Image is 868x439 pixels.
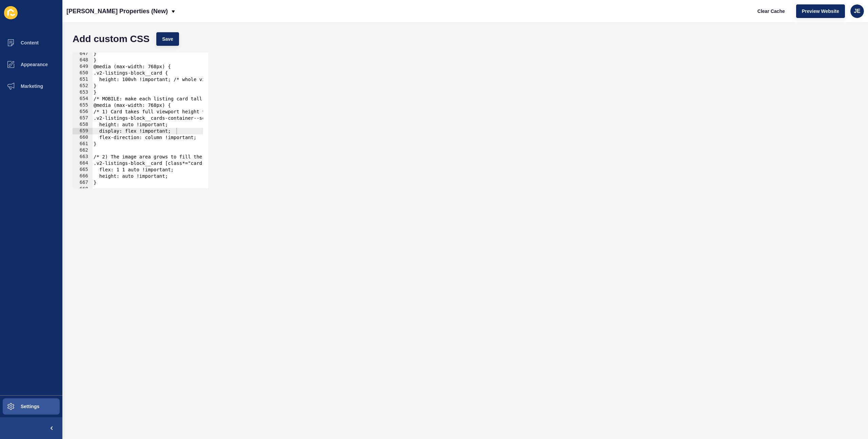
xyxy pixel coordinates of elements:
button: Clear Cache [752,4,791,18]
div: 649 [73,63,93,70]
div: 648 [73,57,93,63]
button: Save [156,32,179,46]
div: 651 [73,76,93,83]
div: 660 [73,134,93,141]
div: 657 [73,115,93,121]
span: Save [162,36,173,42]
span: Clear Cache [757,8,785,15]
div: 655 [73,102,93,109]
div: 662 [73,147,93,154]
div: 663 [73,154,93,160]
div: 654 [73,96,93,102]
h1: Add custom CSS [73,36,150,42]
div: 652 [73,83,93,89]
div: 665 [73,167,93,173]
button: Preview Website [796,4,845,18]
div: 647 [73,51,93,57]
span: Preview Website [802,8,839,15]
div: 667 [73,179,93,186]
div: 656 [73,109,93,115]
div: 650 [73,70,93,76]
div: 664 [73,160,93,167]
div: 668 [73,186,93,192]
div: 666 [73,173,93,179]
div: 661 [73,141,93,147]
p: [PERSON_NAME] Properties (New) [66,3,168,20]
div: 658 [73,121,93,128]
div: 653 [73,89,93,96]
span: JE [854,8,861,15]
div: 659 [73,128,93,134]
